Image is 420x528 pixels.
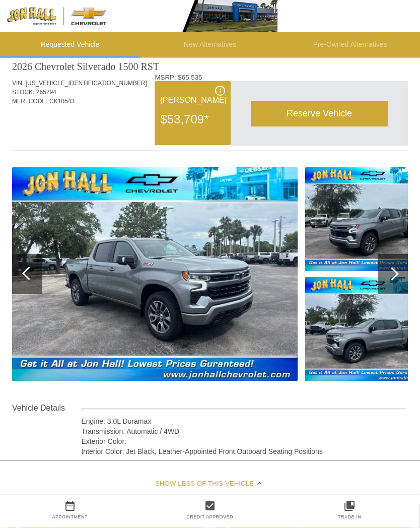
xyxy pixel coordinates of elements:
[279,500,419,512] a: collections_bookmark
[160,107,225,133] div: $53,709*
[81,447,406,457] div: Interior Color: Jet Black, Leather-Appointed Front Outboard Seating Positions
[26,80,147,87] span: [US_VEHICLE_IDENTIFICATION_NUMBER]
[141,60,160,74] div: RST
[12,60,138,74] div: 2026 Chevrolet Silverado 1500
[81,427,406,437] div: Transmission: Automatic / 4WD
[140,32,280,58] li: New Alternatives
[12,121,408,138] div: Quoted on [DATE] 6:06:41 PM
[160,86,225,107] div: [PERSON_NAME]
[140,500,280,512] a: check_box
[52,514,88,519] a: Appointment
[251,102,388,126] div: Reserve Vehicle
[81,417,406,427] div: Engine: 3.0L Duramax
[12,80,24,87] span: VIN:
[36,89,56,96] span: 265294
[155,74,408,82] div: MSRP: $65,535
[12,403,81,415] div: Vehicle Details
[49,98,75,105] span: CK10543
[12,168,298,381] img: 1.jpg
[338,514,362,519] a: Trade-In
[12,98,48,105] span: MFR. CODE:
[81,437,406,447] div: Exterior Color:
[280,32,420,58] li: Pre-Owned Alternatives
[186,514,233,519] a: Credit Approved
[220,88,221,95] span: i
[12,89,34,96] span: STOCK:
